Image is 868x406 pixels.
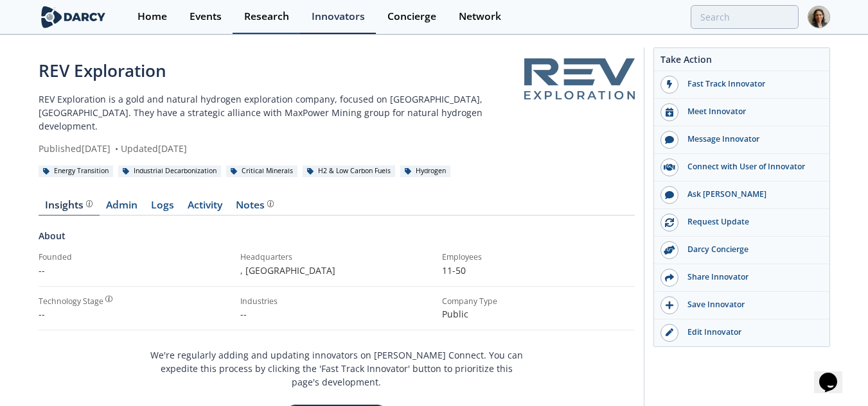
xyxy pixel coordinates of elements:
a: Activity [181,200,229,216]
div: Connect with User of Innovator [678,161,822,173]
a: Admin [100,200,145,216]
div: Research [244,12,289,22]
p: , [GEOGRAPHIC_DATA] [240,264,433,277]
div: Darcy Concierge [678,244,822,255]
div: Hydrogen [400,165,451,177]
iframe: chat widget [814,355,855,393]
div: Take Action [654,53,829,71]
span: Public [442,308,468,320]
div: About [39,229,635,251]
div: Technology Stage [39,296,103,307]
div: Request Update [678,216,822,228]
button: Save Innovator [654,292,829,319]
a: Edit Innovator [654,319,829,346]
a: Notes [229,200,281,216]
img: information.svg [86,200,93,207]
span: • [113,142,121,155]
div: Meet Innovator [678,106,822,117]
div: Industries [240,296,433,307]
div: Network [459,12,501,22]
div: Home [137,12,167,22]
p: -- [39,264,231,277]
div: Company Type [442,296,635,307]
div: Insights [45,200,93,210]
img: information.svg [105,296,112,303]
p: REV Exploration is a gold and natural hydrogen exploration company, focused on [GEOGRAPHIC_DATA],... [39,92,525,133]
div: Headquarters [240,251,433,263]
div: Events [190,12,222,22]
div: Edit Innovator [678,326,822,338]
div: Save Innovator [678,299,822,310]
input: Advanced Search [691,5,799,29]
img: information.svg [267,200,274,207]
div: -- [39,307,231,321]
div: Employees [442,251,635,263]
div: Ask [PERSON_NAME] [678,189,822,200]
p: -- [240,307,433,321]
div: H2 & Low Carbon Fuels [303,165,396,177]
div: Fast Track Innovator [678,78,822,90]
div: Concierge [387,12,436,22]
div: Share Innovator [678,271,822,283]
img: logo-wide.svg [39,6,109,28]
div: Founded [39,251,231,263]
div: REV Exploration [39,58,525,83]
div: Message Innovator [678,133,822,145]
div: Innovators [312,12,365,22]
div: Published [DATE] Updated [DATE] [39,142,525,155]
div: Notes [236,200,274,210]
a: Insights [39,200,100,216]
div: Critical Minerals [226,165,298,177]
div: Energy Transition [39,165,114,177]
p: 11-50 [442,264,635,277]
div: Industrial Decarbonization [118,165,222,177]
a: Logs [145,200,181,216]
img: Profile [808,6,830,28]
